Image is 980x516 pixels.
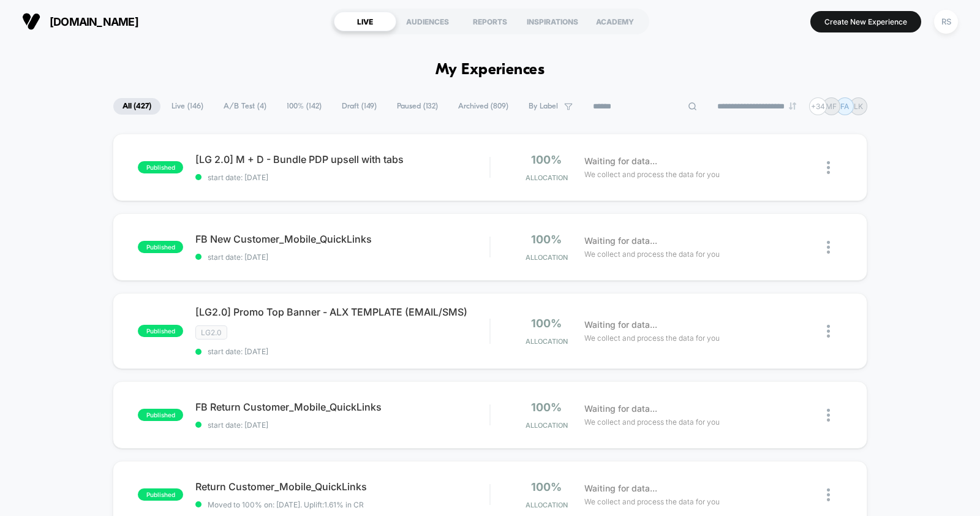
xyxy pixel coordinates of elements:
[18,12,142,31] button: [DOMAIN_NAME]
[529,102,558,111] span: By Label
[195,401,489,413] span: FB Return Customer_Mobile_QuickLinks
[526,173,568,182] span: Allocation
[526,337,568,346] span: Allocation
[584,332,720,344] span: We collect and process the data for you
[195,173,489,182] span: start date: [DATE]
[584,496,720,507] span: We collect and process the data for you
[195,325,227,340] span: LG2.0
[531,317,562,330] span: 100%
[162,98,213,115] span: Live ( 146 )
[521,12,584,31] div: INSPIRATIONS
[810,11,921,32] button: Create New Experience
[827,325,830,338] img: close
[584,154,657,168] span: Waiting for data...
[584,416,720,428] span: We collect and process the data for you
[138,241,183,253] span: published
[435,61,545,79] h1: My Experiences
[214,98,276,115] span: A/B Test ( 4 )
[138,161,183,173] span: published
[934,10,958,34] div: RS
[277,98,331,115] span: 100% ( 142 )
[827,409,830,422] img: close
[827,161,830,174] img: close
[854,102,863,111] p: LK
[22,12,40,31] img: Visually logo
[840,102,849,111] p: FA
[789,102,796,110] img: end
[526,501,568,509] span: Allocation
[459,12,521,31] div: REPORTS
[195,480,489,493] span: Return Customer_Mobile_QuickLinks
[208,500,364,509] span: Moved to 100% on: [DATE] . Uplift: 1.61% in CR
[827,488,830,501] img: close
[809,97,827,115] div: + 34
[388,98,447,115] span: Paused ( 132 )
[195,153,489,165] span: [LG 2.0] M + D - Bundle PDP upsell with tabs
[195,252,489,262] span: start date: [DATE]
[396,12,459,31] div: AUDIENCES
[195,420,489,430] span: start date: [DATE]
[195,306,489,318] span: [LG2.0] Promo Top Banner - ALX TEMPLATE (EMAIL/SMS)
[113,98,160,115] span: All ( 427 )
[531,401,562,414] span: 100%
[526,253,568,262] span: Allocation
[138,409,183,421] span: published
[50,15,138,28] span: [DOMAIN_NAME]
[449,98,518,115] span: Archived ( 809 )
[138,325,183,337] span: published
[584,169,720,180] span: We collect and process the data for you
[195,233,489,245] span: FB New Customer_Mobile_QuickLinks
[138,488,183,501] span: published
[584,402,657,415] span: Waiting for data...
[531,480,562,493] span: 100%
[930,9,962,34] button: RS
[584,482,657,495] span: Waiting for data...
[584,12,646,31] div: ACADEMY
[333,98,386,115] span: Draft ( 149 )
[827,241,830,254] img: close
[584,248,720,260] span: We collect and process the data for you
[526,421,568,430] span: Allocation
[531,233,562,246] span: 100%
[826,102,837,111] p: MF
[195,347,489,356] span: start date: [DATE]
[531,153,562,166] span: 100%
[584,234,657,248] span: Waiting for data...
[334,12,396,31] div: LIVE
[584,318,657,332] span: Waiting for data...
